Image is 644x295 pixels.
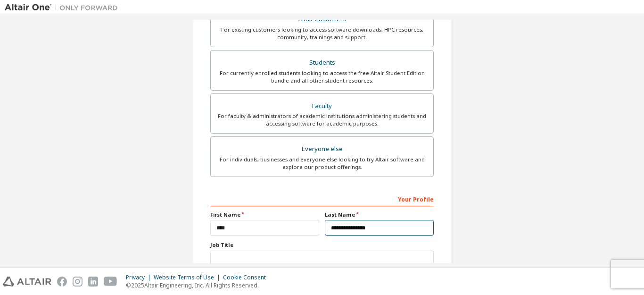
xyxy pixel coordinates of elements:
[154,274,223,281] div: Website Terms of Use
[216,26,428,41] div: For existing customers looking to access software downloads, HPC resources, community, trainings ...
[325,211,434,219] label: Last Name
[3,277,51,287] img: altair_logo.svg
[216,143,428,156] div: Everyone else
[216,112,428,127] div: For faculty & administrators of academic institutions administering students and accessing softwa...
[216,69,428,84] div: For currently enrolled students looking to access the free Altair Student Edition bundle and all ...
[216,156,428,171] div: For individuals, businesses and everyone else looking to try Altair software and explore our prod...
[5,3,123,12] img: Altair One
[210,191,434,206] div: Your Profile
[210,211,319,219] label: First Name
[104,277,117,287] img: youtube.svg
[126,274,154,281] div: Privacy
[57,277,67,287] img: facebook.svg
[210,241,434,249] label: Job Title
[216,100,428,113] div: Faculty
[88,277,98,287] img: linkedin.svg
[73,277,83,287] img: instagram.svg
[223,274,272,281] div: Cookie Consent
[126,281,272,289] p: © 2025 Altair Engineering, Inc. All Rights Reserved.
[216,56,428,69] div: Students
